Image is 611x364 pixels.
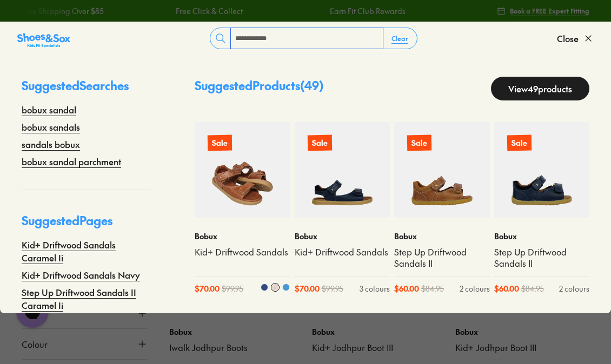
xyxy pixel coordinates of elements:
[494,122,590,218] a: Sale
[510,6,589,16] span: Book a FREE Expert Fitting
[169,342,304,354] a: Iwalk Jodhpur Boots
[494,283,519,294] span: $ 60.00
[312,326,447,338] p: Bobux
[460,283,490,294] div: 2 colours
[195,231,290,242] p: Bobux
[17,30,70,47] a: Shoes &amp; Sox
[5,4,38,36] button: Gorgias live chat
[307,135,331,151] p: Sale
[22,120,80,133] a: bobux sandals
[22,138,80,151] a: sandals bobux
[455,326,590,338] p: Bobux
[169,326,304,338] p: Bobux
[22,155,121,168] a: bobux sandal parchment
[421,283,444,294] span: $ 84.95
[295,283,320,294] span: $ 70.00
[557,32,579,45] span: Close
[360,283,390,294] div: 3 colours
[559,283,589,294] div: 2 colours
[494,231,590,242] p: Bobux
[494,246,590,270] a: Step Up Driftwood Sandals II
[22,268,140,281] a: Kid+ Driftwood Sandals Navy
[330,5,406,17] a: Earn Fit Club Rewards
[22,286,151,312] a: Step Up Driftwood Sandals II Caramel Ii
[22,329,148,359] button: Colour
[407,135,431,151] p: Sale
[17,32,70,49] img: SNS_Logo_Responsive.svg
[22,238,151,264] a: Kid+ Driftwood Sandals Caramel Ii
[497,1,589,21] a: Book a FREE Expert Fitting
[455,342,590,354] a: Kid+ Jodhpur Boot III
[312,342,447,354] a: Kid+ Jodhpur Boot III
[383,29,417,48] button: Clear
[195,122,290,218] a: Sale
[491,77,589,100] a: View49products
[195,246,290,258] a: Kid+ Driftwood Sandals
[394,122,490,218] a: Sale
[22,338,48,350] span: Colour
[22,212,151,238] p: Suggested Pages
[295,246,390,258] a: Kid+ Driftwood Sandals
[295,122,390,218] a: Sale
[394,283,419,294] span: $ 60.00
[300,77,324,93] span: ( 49 )
[295,231,390,242] p: Bobux
[22,103,76,116] a: bobux sandal
[222,283,243,294] span: $ 99.95
[521,283,544,294] span: $ 84.95
[195,283,220,294] span: $ 70.00
[195,77,324,100] p: Suggested Products
[394,246,490,270] a: Step Up Driftwood Sandals II
[22,77,151,103] p: Suggested Searches
[322,283,343,294] span: $ 99.95
[208,135,232,151] p: Sale
[557,26,594,50] button: Close
[176,5,243,17] a: Free Click & Collect
[507,135,531,151] p: Sale
[394,231,490,242] p: Bobux
[22,5,104,17] a: Free Shipping Over $85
